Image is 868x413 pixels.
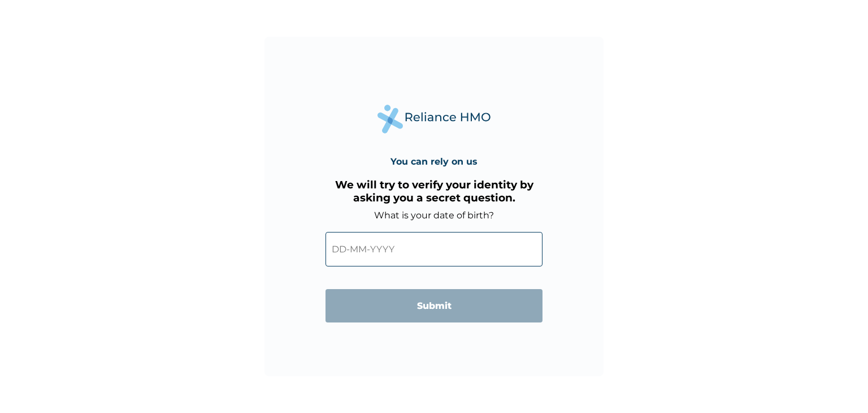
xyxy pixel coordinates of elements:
[325,289,542,322] input: Submit
[374,210,494,221] label: What is your date of birth?
[325,232,542,266] input: DD-MM-YYYY
[325,178,542,204] h3: We will try to verify your identity by asking you a secret question.
[377,105,491,134] img: Reliance Health's Logo
[390,156,478,167] h4: You can rely on us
